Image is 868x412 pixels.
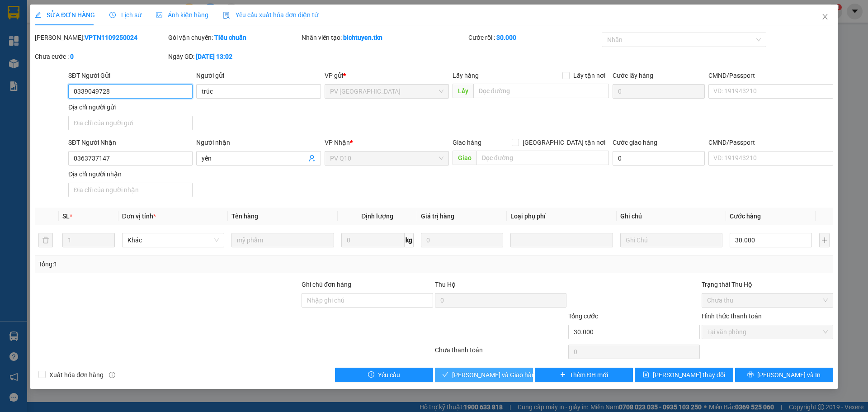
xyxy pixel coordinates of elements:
[214,34,246,41] b: Tiêu chuẩn
[62,213,70,220] span: SL
[330,152,443,165] span: PV Q10
[613,139,657,146] label: Cước giao hàng
[613,72,653,79] label: Cước lấy hàng
[325,139,350,146] span: VP Nhận
[68,183,193,197] input: Địa chỉ của người nhận
[519,137,609,147] span: [GEOGRAPHIC_DATA] tận nơi
[109,12,116,18] span: clock-circle
[325,71,449,81] div: VP gửi
[38,259,335,269] div: Tổng: 1
[453,84,473,98] span: Lấy
[757,370,821,380] span: [PERSON_NAME] và In
[702,313,762,320] label: Hình thức thanh toán
[335,368,433,382] button: exclamation-circleYêu cầu
[68,116,193,130] input: Địa chỉ của người gửi
[68,102,193,112] div: Địa chỉ người gửi
[421,213,454,220] span: Giá trị hàng
[707,325,828,339] span: Tại văn phòng
[85,34,137,41] b: VPTN1109250024
[747,371,754,379] span: printer
[405,233,414,247] span: kg
[35,11,95,19] span: SỬA ĐƠN HÀNG
[68,169,193,179] div: Địa chỉ người nhận
[730,213,761,220] span: Cước hàng
[453,72,479,79] span: Lấy hàng
[476,151,609,165] input: Dọc đường
[570,71,609,81] span: Lấy tận nơi
[435,368,533,382] button: check[PERSON_NAME] và Giao hàng
[570,370,608,380] span: Thêm ĐH mới
[109,372,115,378] span: info-circle
[156,12,162,18] span: picture
[302,281,351,288] label: Ghi chú đơn hàng
[707,294,828,307] span: Chưa thu
[35,52,166,62] div: Chưa cước :
[196,137,321,147] div: Người nhận
[643,371,649,379] span: save
[473,84,609,98] input: Dọc đường
[109,11,142,19] span: Lịch sử
[812,5,838,30] button: Close
[231,233,334,247] input: VD: Bàn, Ghế
[821,13,829,20] span: close
[46,370,107,380] span: Xuất hóa đơn hàng
[330,85,443,98] span: PV Tây Ninh
[223,11,318,19] span: Yêu cầu xuất hóa đơn điện tử
[302,293,433,308] input: Ghi chú đơn hàng
[735,368,833,382] button: printer[PERSON_NAME] và In
[122,213,156,220] span: Đơn vị tính
[568,313,598,320] span: Tổng cước
[35,12,41,18] span: edit
[35,33,166,43] div: [PERSON_NAME]:
[302,33,467,43] div: Nhân viên tạo:
[308,155,316,162] span: user-add
[442,371,448,379] span: check
[452,370,539,380] span: [PERSON_NAME] và Giao hàng
[196,53,232,60] b: [DATE] 13:02
[434,345,567,361] div: Chưa thanh toán
[617,208,726,225] th: Ghi chú
[453,139,481,146] span: Giao hàng
[535,368,633,382] button: plusThêm ĐH mới
[127,233,219,247] span: Khác
[368,371,374,379] span: exclamation-circle
[496,34,516,41] b: 30.000
[223,12,230,19] img: icon
[653,370,725,380] span: [PERSON_NAME] thay đổi
[435,281,456,288] span: Thu Hộ
[708,137,833,147] div: CMND/Passport
[68,137,193,147] div: SĐT Người Nhận
[635,368,733,382] button: save[PERSON_NAME] thay đổi
[68,71,193,81] div: SĐT Người Gửi
[613,151,705,166] input: Cước giao hàng
[468,33,600,43] div: Cước rồi :
[196,71,321,81] div: Người gửi
[613,84,705,99] input: Cước lấy hàng
[620,233,722,247] input: Ghi Chú
[361,213,393,220] span: Định lượng
[378,370,400,380] span: Yêu cầu
[819,233,829,247] button: plus
[156,11,208,19] span: Ảnh kiện hàng
[560,371,566,379] span: plus
[453,151,476,165] span: Giao
[168,52,300,62] div: Ngày GD:
[421,233,503,247] input: 0
[507,208,616,225] th: Loại phụ phí
[231,213,258,220] span: Tên hàng
[38,233,53,247] button: delete
[70,53,74,60] b: 0
[708,71,833,81] div: CMND/Passport
[168,33,300,43] div: Gói vận chuyển:
[343,34,382,41] b: bichtuyen.tkn
[702,279,833,289] div: Trạng thái Thu Hộ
